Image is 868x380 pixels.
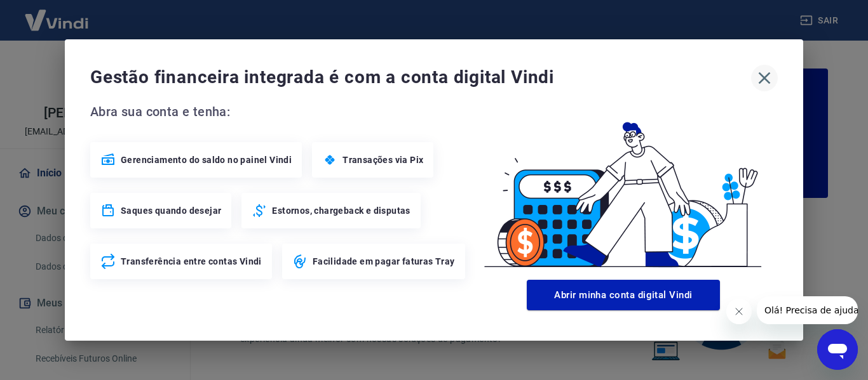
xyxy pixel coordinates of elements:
[90,65,751,90] span: Gestão financeira integrada é com a conta digital Vindi
[527,280,720,310] button: Abrir minha conta digital Vindi
[8,9,107,19] span: Olá! Precisa de ajuda?
[90,102,469,122] span: Abra sua conta e tenha:
[469,102,778,275] img: Good Billing
[121,255,262,268] span: Transferência entre contas Vindi
[121,154,292,166] span: Gerenciamento do saldo no painel Vindi
[272,204,410,217] span: Estornos, chargeback e disputas
[726,299,752,324] iframe: Fechar mensagem
[817,329,858,370] iframe: Botão para abrir a janela de mensagens
[757,296,858,324] iframe: Mensagem da empresa
[121,204,221,217] span: Saques quando desejar
[342,154,423,166] span: Transações via Pix
[313,255,455,268] span: Facilidade em pagar faturas Tray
